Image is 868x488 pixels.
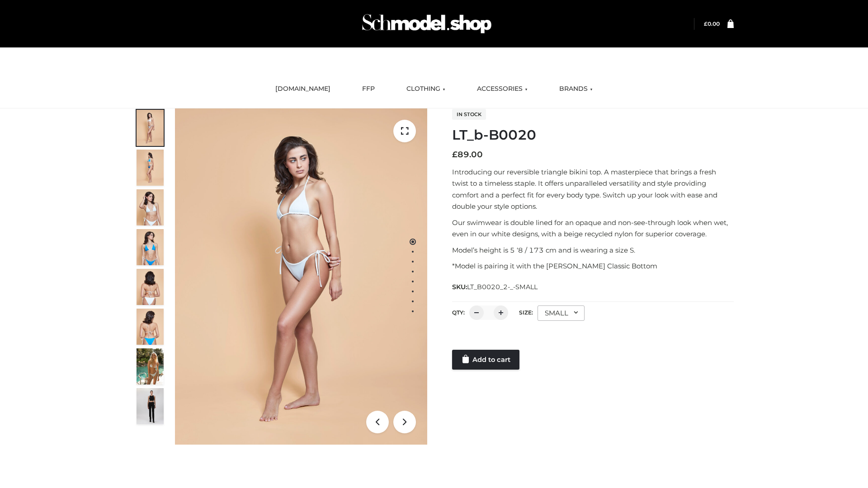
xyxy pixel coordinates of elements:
img: Arieltop_CloudNine_AzureSky2.jpg [137,348,164,385]
span: £ [452,150,458,160]
img: ArielClassicBikiniTop_CloudNine_AzureSky_OW114ECO_1 [175,108,427,445]
img: ArielClassicBikiniTop_CloudNine_AzureSky_OW114ECO_1-scaled.jpg [137,110,164,146]
label: Size: [519,309,533,316]
span: LT_B0020_2-_-SMALL [467,283,538,291]
h1: LT_b-B0020 [452,127,734,143]
a: £0.00 [704,20,720,27]
a: Add to cart [452,350,519,370]
span: SKU: [452,282,538,292]
img: 49df5f96394c49d8b5cbdcda3511328a.HD-1080p-2.5Mbps-49301101_thumbnail.jpg [137,388,164,424]
bdi: 0.00 [704,20,720,27]
p: *Model is pairing it with the [PERSON_NAME] Classic Bottom [452,260,734,272]
span: £ [704,20,708,27]
p: Our swimwear is double lined for an opaque and non-see-through look when wet, even in our white d... [452,217,734,240]
p: Model’s height is 5 ‘8 / 173 cm and is wearing a size S. [452,244,734,256]
p: Introducing our reversible triangle bikini top. A masterpiece that brings a fresh twist to a time... [452,166,734,212]
span: In stock [452,109,486,120]
bdi: 89.00 [452,150,483,160]
img: ArielClassicBikiniTop_CloudNine_AzureSky_OW114ECO_8-scaled.jpg [137,309,164,345]
img: ArielClassicBikiniTop_CloudNine_AzureSky_OW114ECO_7-scaled.jpg [137,269,164,305]
img: ArielClassicBikiniTop_CloudNine_AzureSky_OW114ECO_4-scaled.jpg [137,229,164,265]
a: [DOMAIN_NAME] [269,79,337,99]
img: Schmodel Admin 964 [359,6,495,42]
img: ArielClassicBikiniTop_CloudNine_AzureSky_OW114ECO_3-scaled.jpg [137,189,164,225]
label: QTY: [452,309,465,316]
a: FFP [355,79,382,99]
div: SMALL [538,305,585,321]
img: ArielClassicBikiniTop_CloudNine_AzureSky_OW114ECO_2-scaled.jpg [137,150,164,186]
a: CLOTHING [400,79,452,99]
a: ACCESSORIES [470,79,534,99]
a: BRANDS [552,79,599,99]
